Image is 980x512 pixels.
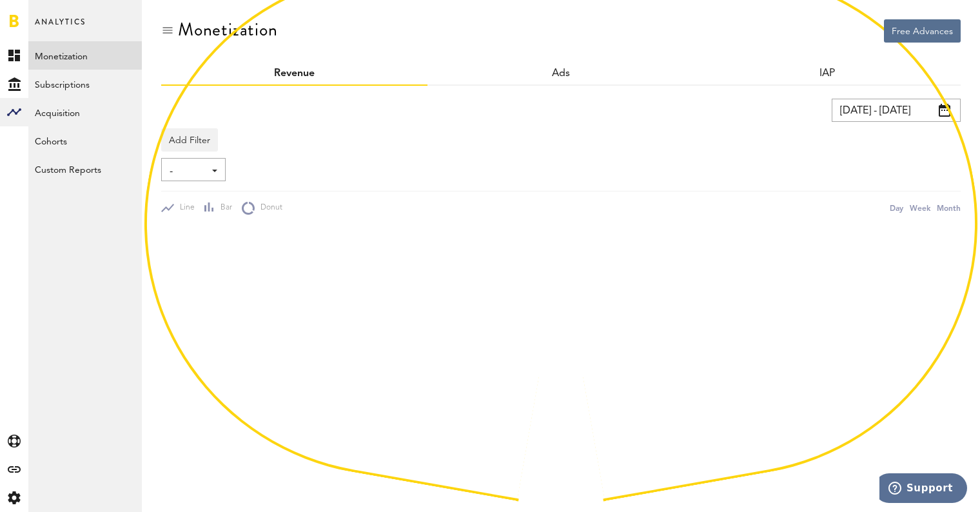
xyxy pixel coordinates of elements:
[174,202,195,213] span: Line
[28,98,142,126] a: Acquisition
[170,161,204,182] span: -
[161,128,218,152] button: Add Filter
[890,201,903,215] div: Day
[28,155,142,183] a: Custom Reports
[274,68,315,79] a: Revenue
[937,201,961,215] div: Month
[879,473,967,506] iframe: Opens a widget where you can find more information
[35,14,86,41] span: Analytics
[552,68,570,79] a: Ads
[884,19,961,43] button: Free Advances
[28,70,142,98] a: Subscriptions
[215,202,232,213] span: Bar
[819,68,835,79] a: IAP
[255,202,282,213] span: Donut
[178,19,278,40] div: Monetization
[28,126,142,155] a: Cohorts
[28,41,142,70] a: Monetization
[910,201,930,215] div: Week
